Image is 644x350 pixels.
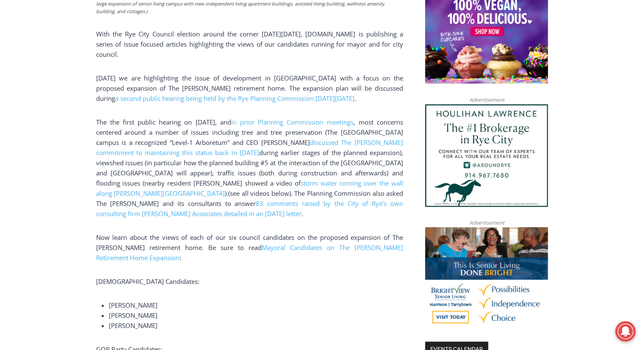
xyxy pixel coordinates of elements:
[425,227,548,330] img: Brightview Senior Living
[221,84,392,103] span: Intern @ [DOMAIN_NAME]
[354,94,356,103] span: .
[461,96,512,104] span: Advertisement
[109,310,403,320] li: [PERSON_NAME]
[214,0,400,82] div: Apply Now <> summer and RHS senior internships available
[109,320,403,331] li: [PERSON_NAME]
[301,209,303,218] span: .
[96,118,403,147] span: , most concerns centered around a number of issues including tree and tree preservation (The [GEO...
[109,301,158,309] span: [PERSON_NAME]
[96,74,403,103] span: [DATE] we are highlighting the issue of development in [GEOGRAPHIC_DATA] with a focus on the prop...
[96,118,231,126] span: The the first public hearing on [DATE], and
[96,138,403,157] a: discussed The [PERSON_NAME] commitment to maintaining this status back in [DATE]
[204,82,410,106] a: Intern @ [DOMAIN_NAME]
[461,219,512,227] span: Advertisement
[425,104,548,207] img: Houlihan Lawrence The #1 Brokerage in Rye City
[231,118,354,126] a: in prior Planning Commission meetings
[96,179,403,197] a: storm water coming over the wall along [PERSON_NAME][GEOGRAPHIC_DATA]
[115,94,354,103] a: a second public hearing being held by the Rye Planning Commission [DATE][DATE]
[96,199,403,218] a: 83 comments raised by the City of Rye’s own consulting firm [PERSON_NAME] Associates detailed in ...
[96,233,403,262] span: Now learn about the views of each of our six council candidates on the proposed expansion of The ...
[96,30,403,58] span: With the Rye City Council election around the corner [DATE][DATE], [DOMAIN_NAME] is publishing a ...
[96,277,199,286] span: [DEMOGRAPHIC_DATA] Candidates:
[96,243,403,262] a: Mayoral Candidates on The [PERSON_NAME] Retirement Home Expansion
[180,253,181,262] span: :
[96,148,403,208] span: during earlier stages of the planned expansion), viewshed issues (in particular how the planned b...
